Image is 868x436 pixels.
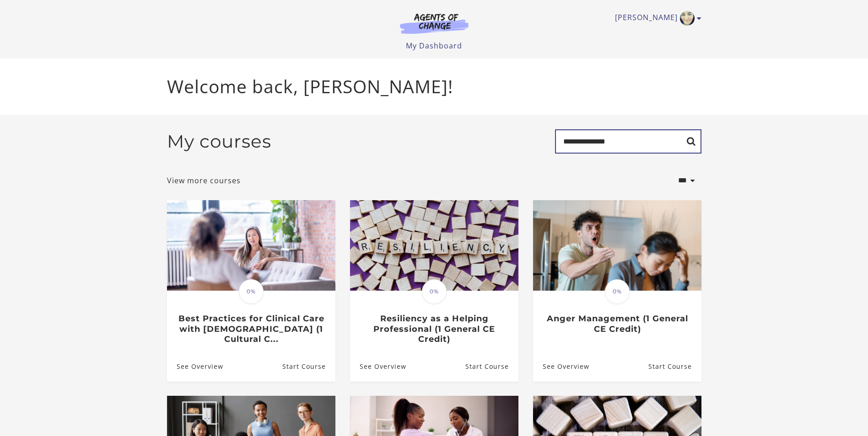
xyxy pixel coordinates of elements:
span: 0% [422,279,447,304]
span: 0% [605,279,630,304]
img: Agents of Change Logo [390,13,478,34]
h2: My courses [167,131,271,152]
a: Anger Management (1 General CE Credit): Resume Course [648,351,701,381]
a: Resiliency as a Helping Professional (1 General CE Credit): See Overview [350,351,406,381]
a: Best Practices for Clinical Care with Asian Americans (1 Cultural C...: See Overview [167,351,223,381]
a: Toggle menu [615,11,697,26]
h3: Best Practices for Clinical Care with [DEMOGRAPHIC_DATA] (1 Cultural C... [177,314,325,345]
a: Anger Management (1 General CE Credit): See Overview [533,351,589,381]
a: Resiliency as a Helping Professional (1 General CE Credit): Resume Course [465,351,518,381]
a: View more courses [167,175,241,186]
h3: Anger Management (1 General CE Credit) [543,314,691,334]
a: My Dashboard [406,41,462,51]
span: 0% [239,279,264,304]
a: Best Practices for Clinical Care with Asian Americans (1 Cultural C...: Resume Course [282,351,335,381]
p: Welcome back, [PERSON_NAME]! [167,73,701,100]
h3: Resiliency as a Helping Professional (1 General CE Credit) [360,314,508,345]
